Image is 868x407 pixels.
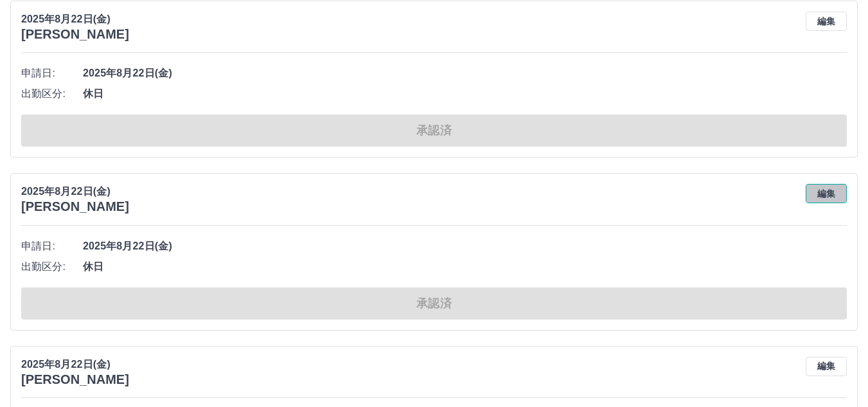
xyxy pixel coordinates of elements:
h3: [PERSON_NAME] [21,372,129,387]
span: 出勤区分: [21,86,83,102]
h3: [PERSON_NAME] [21,27,129,42]
button: 編集 [806,184,847,203]
h3: [PERSON_NAME] [21,199,129,214]
p: 2025年8月22日(金) [21,184,129,199]
p: 2025年8月22日(金) [21,12,129,27]
button: 編集 [806,12,847,31]
span: 申請日: [21,239,83,254]
button: 編集 [806,357,847,376]
p: 2025年8月22日(金) [21,357,129,372]
span: 申請日: [21,66,83,81]
span: 出勤区分: [21,259,83,275]
span: 2025年8月22日(金) [83,239,847,254]
span: 休日 [83,259,847,275]
span: 休日 [83,86,847,102]
span: 2025年8月22日(金) [83,66,847,81]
